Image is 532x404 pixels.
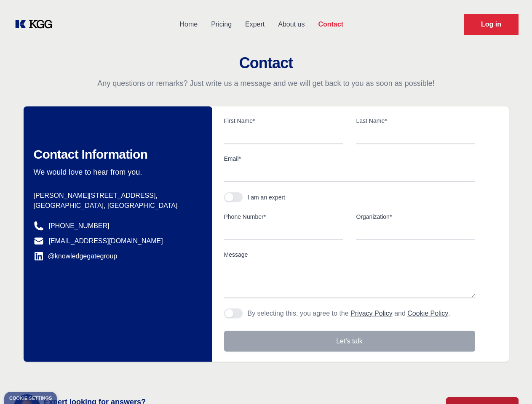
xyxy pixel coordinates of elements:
iframe: Chat Widget [490,364,532,404]
div: Cookie settings [9,396,52,401]
p: By selecting this, you agree to the and . [248,308,450,319]
a: [PHONE_NUMBER] [49,221,110,231]
label: Email* [224,154,475,163]
button: Let's talk [224,331,475,352]
a: Pricing [204,13,238,35]
p: [GEOGRAPHIC_DATA], [GEOGRAPHIC_DATA] [34,201,199,211]
a: [EMAIL_ADDRESS][DOMAIN_NAME] [49,236,163,246]
p: We would love to hear from you. [34,167,199,177]
a: @knowledgegategroup [34,251,118,261]
a: Privacy Policy [350,310,393,317]
div: I am an expert [248,193,286,202]
a: KOL Knowledge Platform: Talk to Key External Experts (KEE) [13,18,59,31]
label: Message [224,250,475,259]
a: Contact [311,13,350,35]
h2: Contact Information [34,147,199,162]
label: Phone Number* [224,213,343,221]
label: Organization* [356,213,475,221]
label: Last Name* [356,117,475,125]
a: Cookie Policy [407,310,448,317]
label: First Name* [224,117,343,125]
p: [PERSON_NAME][STREET_ADDRESS], [34,191,199,201]
p: Any questions or remarks? Just write us a message and we will get back to you as soon as possible! [10,78,522,88]
a: About us [271,13,311,35]
a: Request Demo [464,14,519,35]
a: Expert [238,13,271,35]
a: Home [173,13,204,35]
h2: Contact [10,55,522,72]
